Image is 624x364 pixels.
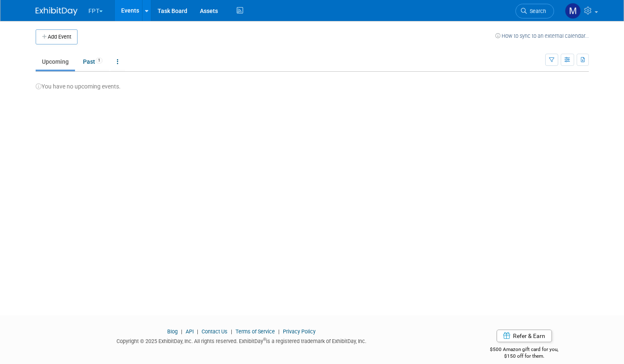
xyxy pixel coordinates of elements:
a: Past1 [77,54,109,70]
a: How to sync to an external calendar... [495,33,589,39]
button: Add Event [36,29,78,44]
a: Refer & Earn [497,330,552,342]
a: Search [515,4,554,18]
img: ExhibitDay [36,7,78,16]
div: $150 off for them. [460,353,589,360]
span: | [195,328,200,335]
span: | [229,328,234,335]
sup: ® [263,337,266,342]
span: 1 [96,57,103,64]
a: Contact Us [202,328,228,335]
span: | [276,328,282,335]
div: Copyright © 2025 ExhibitDay, Inc. All rights reserved. ExhibitDay is a registered trademark of Ex... [36,335,448,345]
a: Privacy Policy [283,328,316,335]
a: Blog [167,328,178,335]
span: | [179,328,184,335]
span: You have no upcoming events. [36,83,121,90]
span: Search [527,8,546,14]
a: Upcoming [36,54,75,70]
div: $500 Amazon gift card for you, [460,341,589,360]
img: Matt h [565,3,581,19]
a: Terms of Service [236,328,275,335]
a: API [186,328,194,335]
